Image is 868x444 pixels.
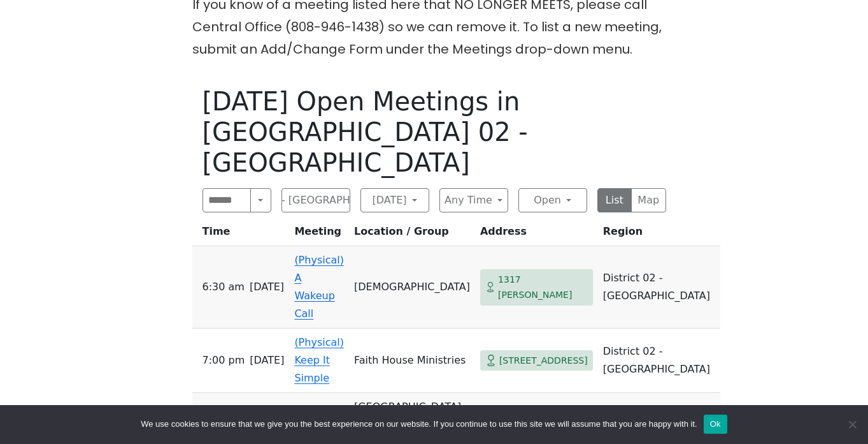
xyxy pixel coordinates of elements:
th: Time [192,223,290,246]
button: Ok [704,415,727,434]
span: 7:00 PM [203,352,245,369]
span: We use cookies to ensure that we give you the best experience on our website. If you continue to ... [141,418,697,431]
button: [DATE] [360,188,429,212]
td: [DEMOGRAPHIC_DATA] [349,246,475,329]
span: [STREET_ADDRESS] [499,353,588,369]
button: Any Time [439,188,508,212]
button: Map [631,188,666,212]
span: No [846,418,858,431]
th: Address [475,223,598,246]
button: List [597,188,632,212]
h1: [DATE] Open Meetings in [GEOGRAPHIC_DATA] 02 - [GEOGRAPHIC_DATA] [203,86,666,178]
span: [DATE] [250,278,284,296]
a: (Physical) Keep It Simple [294,336,344,384]
button: Open [518,188,587,212]
span: [DATE] [250,352,284,369]
th: Meeting [289,223,349,246]
button: District 02 - [GEOGRAPHIC_DATA] [281,188,350,212]
td: Faith House Ministries [349,329,475,393]
input: Search [203,188,252,212]
td: District 02 - [GEOGRAPHIC_DATA] [598,329,720,393]
a: (Physical) A Wakeup Call [294,254,344,320]
td: District 02 - [GEOGRAPHIC_DATA] [598,246,720,329]
th: Location / Group [349,223,475,246]
th: Region [598,223,720,246]
button: Search [250,188,271,212]
span: 6:30 AM [203,278,245,296]
span: 1317 [PERSON_NAME] [498,272,588,303]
